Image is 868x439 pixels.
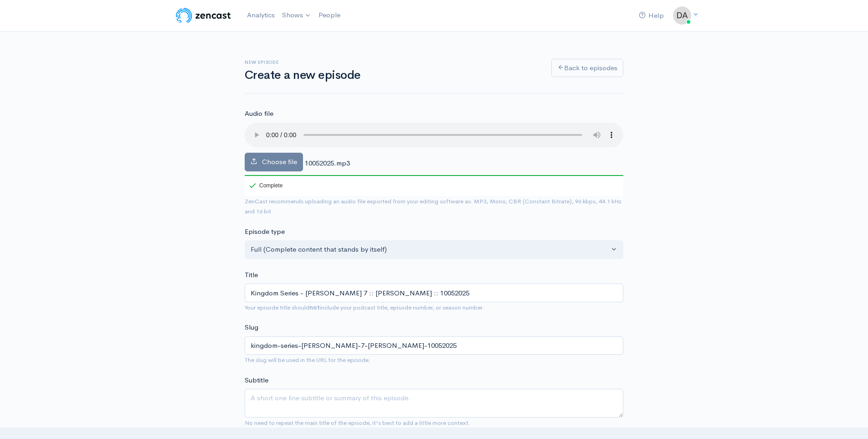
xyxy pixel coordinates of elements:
[278,5,315,26] a: Shows
[245,69,540,82] h1: Create a new episode
[245,304,484,311] small: Your episode title should include your podcast title, episode number, or season number.
[245,60,540,65] h6: New episode
[309,304,320,311] strong: not
[245,227,285,237] label: Episode type
[245,108,273,119] label: Audio file
[245,270,258,280] label: Title
[175,6,232,25] img: ZenCast Logo
[673,6,691,25] img: ...
[245,197,621,216] small: ZenCast recommends uploading an audio file exported from your editing software as: MP3, Mono, CBR...
[245,322,258,333] label: Slug
[245,336,623,355] input: title-of-episode
[245,356,370,364] small: The slug will be used in the URL for the episode.
[245,175,623,176] div: 100%
[249,183,282,188] div: Complete
[262,157,297,166] span: Choose file
[245,284,623,302] input: What is the episode's title?
[635,6,668,26] a: Help
[551,59,623,77] a: Back to episodes
[305,159,350,167] span: 10052025.mp3
[245,375,268,386] label: Subtitle
[245,175,284,196] div: Complete
[243,5,278,25] a: Analytics
[315,5,344,25] a: People
[245,419,470,427] small: No need to repeat the main title of the episode, it's best to add a little more context.
[251,244,609,255] div: Full (Complete content that stands by itself)
[245,240,623,259] button: Full (Complete content that stands by itself)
